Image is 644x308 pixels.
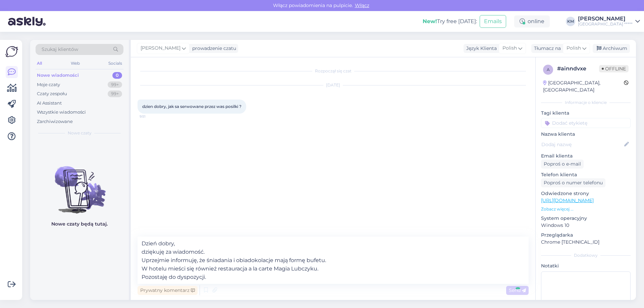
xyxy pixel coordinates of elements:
div: # ainndvxe [557,65,599,73]
div: Poproś o e-mail [541,160,584,169]
div: 99+ [108,90,122,97]
div: Poproś o numer telefonu [541,178,605,187]
p: Notatki [541,262,631,269]
img: Askly Logo [5,45,18,58]
div: [DATE] [138,82,529,88]
span: Szukaj klientów [42,46,78,53]
div: 99+ [108,81,122,88]
p: Przeglądarka [541,232,631,239]
span: Polish [502,45,517,52]
div: Moje czaty [37,81,60,88]
span: dzien dobry, jak sa serwowane przez was posilki ? [142,104,241,109]
p: Windows 10 [541,222,631,229]
input: Dodaj nazwę [541,141,623,148]
div: Zarchiwizowane [37,118,73,125]
div: online [514,15,550,27]
div: [PERSON_NAME] [578,16,633,21]
span: 9:51 [140,114,165,119]
p: Nowe czaty będą tutaj. [51,221,108,228]
span: Offline [599,65,629,72]
div: [GEOGRAPHIC_DATA], [GEOGRAPHIC_DATA] [543,79,624,94]
p: Nazwa klienta [541,131,631,138]
div: KM [566,17,575,26]
div: prowadzenie czatu [190,45,236,52]
p: Email klienta [541,152,631,160]
div: Tłumacz na [531,45,561,52]
div: 0 [112,72,122,79]
p: Telefon klienta [541,171,631,178]
div: Informacje o kliencie [541,100,631,106]
div: Język Klienta [464,45,497,52]
a: [PERSON_NAME][GEOGRAPHIC_DATA] ***** [578,16,640,27]
span: Nowe czaty [68,130,92,136]
input: Dodać etykietę [541,118,631,128]
div: All [36,59,43,68]
div: Rozpoczął się czat [138,68,529,74]
p: Tagi klienta [541,110,631,117]
p: Zobacz więcej ... [541,206,631,212]
p: Chrome [TECHNICAL_ID] [541,239,631,246]
button: Emails [480,15,506,28]
b: New! [423,18,437,24]
p: System operacyjny [541,215,631,222]
p: Odwiedzone strony [541,190,631,197]
div: Czaty zespołu [37,90,67,97]
div: Nowe wiadomości [37,72,79,79]
div: Archiwum [593,44,630,53]
div: Dodatkowy [541,252,631,258]
img: No chats [30,154,129,214]
span: a [547,67,550,72]
span: Włącz [353,2,371,8]
a: [URL][DOMAIN_NAME] [541,197,594,203]
div: Socials [107,59,123,68]
span: [PERSON_NAME] [141,45,180,52]
span: Polish [567,45,581,52]
div: Wszystkie wiadomości [37,109,86,116]
div: Web [69,59,81,68]
div: Try free [DATE]: [423,17,477,25]
div: AI Assistant [37,100,62,107]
